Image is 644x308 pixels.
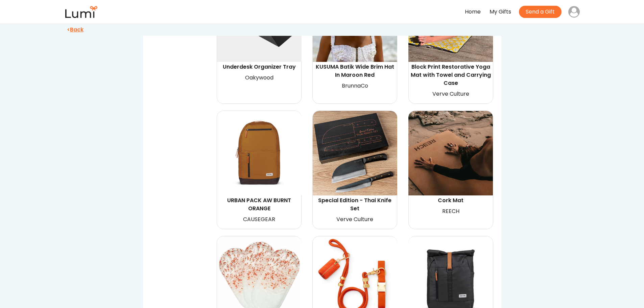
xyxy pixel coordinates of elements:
div: Cork Mat [409,196,492,205]
u: Back [70,26,84,33]
img: DSC_0027_2048x1365_0177598e-de14-46e4-b615-81e0807ae60a.jpg [408,111,493,195]
div: BrunnaCo [314,81,396,91]
button: Send a Gift [519,6,562,18]
div: Verve Culture [314,215,396,224]
img: lumi-small.png [65,6,98,18]
img: knife_web3.jpg [313,111,397,195]
div: My Gifts [490,7,511,17]
img: made-free-47180982944020.jpg [217,111,302,195]
div: Home [465,7,481,17]
div: CAUSEGEAR [218,215,301,224]
div: Block Print Restorative Yoga Mat with Towel and Carrying Case [409,63,492,87]
div: KUSUMA Batik Wide Brim Hat In Maroon Red [314,63,396,79]
div: Verve Culture [409,89,492,99]
div: REECH [409,207,492,216]
div: Oakywood [218,73,301,83]
div: < [66,27,325,34]
div: URBAN PACK AW BURNT ORANGE [218,196,301,213]
div: Underdesk Organizer Tray [218,63,301,71]
div: Special Edition - Thai Knife Set [314,196,396,213]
